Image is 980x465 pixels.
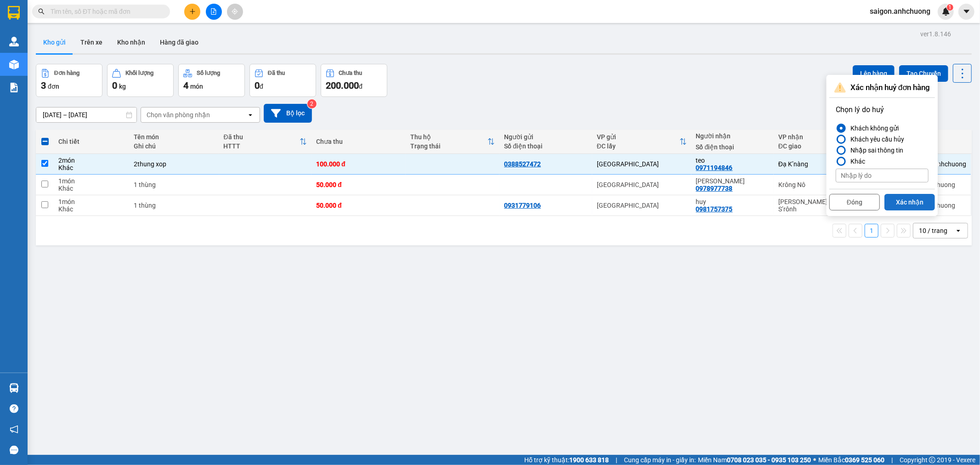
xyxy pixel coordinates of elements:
[847,123,899,134] div: Khách không gửi
[48,83,59,90] span: đơn
[778,198,838,213] div: [PERSON_NAME] S’rônh
[919,226,947,235] div: 10 / trang
[524,455,609,465] span: Hỗ trợ kỹ thuật:
[696,205,733,213] div: 0981757375
[10,425,18,434] span: notification
[696,198,769,205] div: huy
[920,29,951,39] div: ver 1.8.146
[316,181,401,188] div: 50.000 đ
[134,133,214,141] div: Tên món
[316,138,401,145] div: Chưa thu
[504,133,588,141] div: Người gửi
[947,4,953,11] sup: 1
[112,80,117,91] span: 0
[696,132,769,140] div: Người nhận
[58,138,125,145] div: Chi tiết
[504,142,588,150] div: Số điện thoại
[119,83,126,90] span: kg
[359,83,363,90] span: đ
[134,181,214,188] div: 1 thùng
[190,83,203,90] span: món
[597,160,687,168] div: [GEOGRAPHIC_DATA]
[183,80,188,91] span: 4
[891,455,893,465] span: |
[58,177,125,185] div: 1 món
[321,64,387,97] button: Chưa thu200.000đ
[58,198,125,205] div: 1 món
[597,181,687,188] div: [GEOGRAPHIC_DATA]
[696,143,769,151] div: Số điện thoại
[696,177,769,185] div: minh ky
[134,142,214,150] div: Ghi chú
[107,64,174,97] button: Khối lượng0kg
[958,4,974,20] button: caret-down
[9,83,19,92] img: solution-icon
[9,383,19,393] img: warehouse-icon
[232,8,238,15] span: aim
[836,104,929,115] p: Chọn lý do huỷ
[818,455,884,465] span: Miền Bắc
[410,133,488,141] div: Thu hộ
[54,70,79,76] div: Đơn hàng
[316,202,401,209] div: 50.000 đ
[929,457,935,463] span: copyright
[829,194,880,210] button: Đóng
[247,111,254,119] svg: open
[569,456,609,464] strong: 1900 633 818
[316,160,401,168] div: 100.000 đ
[884,194,935,210] button: Xác nhận
[73,31,110,53] button: Trên xe
[110,31,153,53] button: Kho nhận
[326,80,359,91] span: 200.000
[727,456,811,464] strong: 0708 023 035 - 0935 103 250
[696,185,733,192] div: 0978977738
[616,455,617,465] span: |
[778,160,838,168] div: Đạ K’nàng
[189,8,196,15] span: plus
[51,6,159,17] input: Tìm tên, số ĐT hoặc mã đơn
[597,142,680,150] div: ĐC lấy
[134,160,214,168] div: 2thung xop
[597,133,680,141] div: VP gửi
[227,4,243,20] button: aim
[955,227,962,234] svg: open
[268,70,285,76] div: Đã thu
[10,404,18,413] span: question-circle
[778,142,831,150] div: ĐC giao
[698,455,811,465] span: Miền Nam
[125,70,153,76] div: Khối lượng
[813,458,816,462] span: ⚪️
[147,110,210,119] div: Chọn văn phòng nhận
[178,64,245,97] button: Số lượng4món
[624,455,696,465] span: Cung cấp máy in - giấy in:
[206,4,222,20] button: file-add
[774,130,843,154] th: Toggle SortBy
[41,80,46,91] span: 3
[134,202,214,209] div: 1 thùng
[504,202,541,209] div: 0931779106
[184,4,200,20] button: plus
[696,157,769,164] div: teo
[224,133,300,141] div: Đã thu
[58,205,125,213] div: Khác
[10,446,18,454] span: message
[249,64,316,97] button: Đã thu0đ
[197,70,220,76] div: Số lượng
[219,130,312,154] th: Toggle SortBy
[9,60,19,69] img: warehouse-icon
[58,157,125,164] div: 2 món
[224,142,300,150] div: HTTT
[153,31,206,53] button: Hàng đã giao
[597,202,687,209] div: [GEOGRAPHIC_DATA]
[8,6,20,20] img: logo-vxr
[504,160,541,168] div: 0388527472
[899,65,948,82] button: Tạo Chuyến
[696,164,733,171] div: 0971194846
[58,185,125,192] div: Khác
[829,78,935,98] div: Xác nhận huỷ đơn hàng
[853,65,895,82] button: Lên hàng
[592,130,691,154] th: Toggle SortBy
[264,104,312,123] button: Bộ lọc
[255,80,260,91] span: 0
[36,31,73,53] button: Kho gửi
